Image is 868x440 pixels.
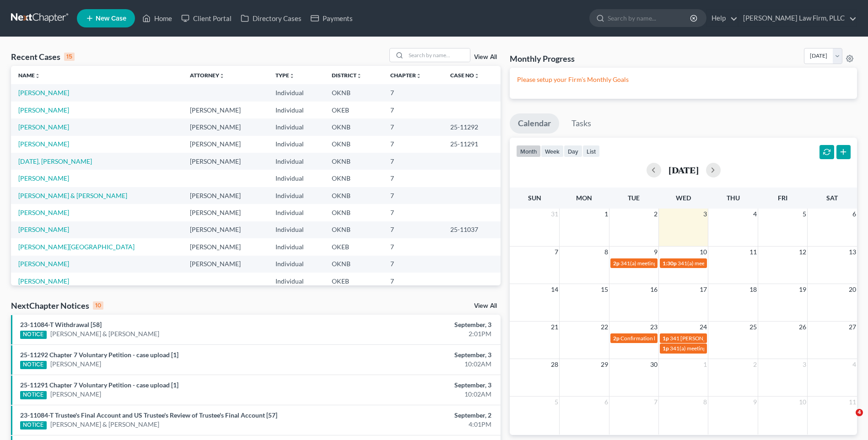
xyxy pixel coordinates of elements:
h2: [DATE] [669,165,699,175]
div: NextChapter Notices [11,300,103,311]
span: 1:30p [663,260,677,267]
div: 10 [93,301,103,310]
div: NOTICE [20,421,47,429]
span: Thu [727,194,740,202]
span: 11 [848,397,857,408]
td: [PERSON_NAME] [183,153,268,170]
span: 12 [798,247,807,258]
span: 2 [653,209,658,220]
div: NOTICE [20,391,47,399]
span: 6 [604,397,609,408]
a: [PERSON_NAME] & [PERSON_NAME] [50,329,159,338]
a: Typeunfold_more [275,72,295,79]
td: Individual [268,256,324,273]
span: 10 [798,397,807,408]
td: OKNB [324,153,383,170]
i: unfold_more [289,73,295,79]
span: 13 [848,247,857,258]
button: month [516,145,541,157]
td: [PERSON_NAME] [183,238,268,255]
a: [PERSON_NAME] [18,260,69,268]
td: 7 [383,238,443,255]
a: [PERSON_NAME][GEOGRAPHIC_DATA] [18,243,135,251]
a: [PERSON_NAME] & [PERSON_NAME] [50,420,159,429]
span: 3 [802,359,807,370]
a: 23-11084-T Trustee's Final Account and US Trustee's Review of Trustee's Final Account [57] [20,411,277,419]
td: 7 [383,256,443,273]
div: 2:01PM [340,329,491,338]
a: [PERSON_NAME] [18,174,69,182]
span: 7 [653,397,658,408]
button: list [582,145,600,157]
td: Individual [268,118,324,135]
a: View All [474,303,497,309]
span: 9 [653,247,658,258]
i: unfold_more [35,73,40,79]
a: Help [707,10,738,27]
span: 4 [852,359,857,370]
span: 11 [749,247,758,258]
div: September, 3 [340,350,491,360]
span: 5 [554,397,559,408]
td: Individual [268,153,324,170]
td: [PERSON_NAME] [183,136,268,153]
a: Payments [306,10,357,27]
span: 341(a) meeting for [PERSON_NAME]' [PERSON_NAME] [678,260,811,267]
span: Mon [576,194,592,202]
td: [PERSON_NAME] [183,187,268,204]
span: 19 [798,284,807,295]
div: 10:02AM [340,390,491,399]
td: Individual [268,238,324,255]
span: Sat [826,194,838,202]
td: Individual [268,170,324,187]
td: OKNB [324,256,383,273]
div: Recent Cases [11,51,75,62]
td: OKNB [324,221,383,238]
div: 4:01PM [340,420,491,429]
a: [PERSON_NAME] & [PERSON_NAME] [18,192,127,199]
span: 26 [798,322,807,333]
span: 31 [550,209,559,220]
span: 24 [699,322,708,333]
span: 15 [600,284,609,295]
td: OKNB [324,84,383,101]
div: September, 3 [340,381,491,390]
span: 341(a) meeting for [PERSON_NAME] [670,345,758,352]
input: Search by name... [608,10,691,27]
h3: Monthly Progress [510,53,575,64]
span: 2p [613,335,620,342]
span: 23 [649,322,658,333]
td: Individual [268,136,324,153]
td: Individual [268,187,324,204]
span: 28 [550,359,559,370]
span: 2p [613,260,620,267]
span: 1 [604,209,609,220]
span: 25 [749,322,758,333]
span: 4 [856,409,863,416]
span: Sun [528,194,541,202]
a: [PERSON_NAME] [18,106,69,114]
span: 17 [699,284,708,295]
span: Wed [676,194,691,202]
a: [PERSON_NAME] [18,89,69,97]
span: 14 [550,284,559,295]
span: 29 [600,359,609,370]
span: 21 [550,322,559,333]
button: week [541,145,564,157]
td: OKEB [324,273,383,290]
span: 5 [802,209,807,220]
td: 25-11037 [443,221,501,238]
td: Individual [268,273,324,290]
a: Case Nounfold_more [450,72,480,79]
td: [PERSON_NAME] [183,118,268,135]
td: 7 [383,204,443,221]
a: [PERSON_NAME] [18,277,69,285]
a: Attorneyunfold_more [190,72,225,79]
span: 3 [702,209,708,220]
td: 7 [383,102,443,118]
td: Individual [268,221,324,238]
td: OKNB [324,187,383,204]
a: [PERSON_NAME] [18,209,69,216]
td: OKNB [324,118,383,135]
td: 7 [383,221,443,238]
